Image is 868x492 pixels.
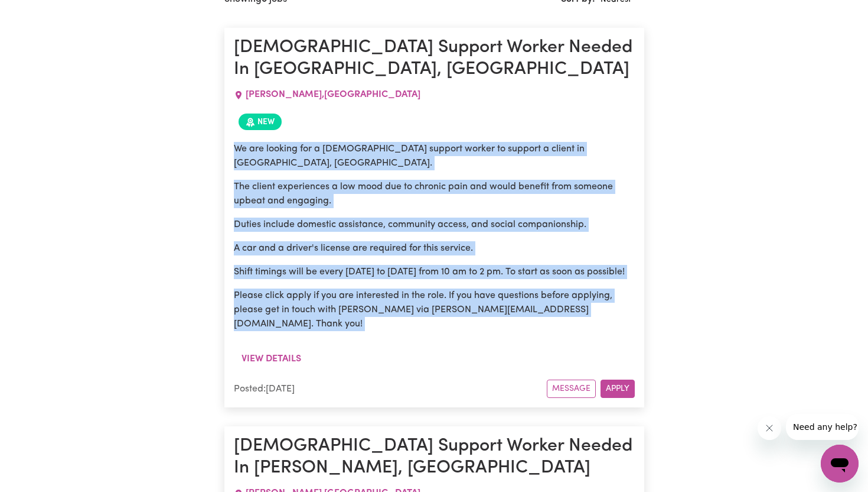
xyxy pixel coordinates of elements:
iframe: Close message [758,416,781,440]
p: The client experiences a low mood due to chronic pain and would benefit from someone upbeat and e... [234,180,635,208]
p: Please click apply if you are interested in the role. If you have questions before applying, plea... [234,289,635,331]
iframe: Message from company [786,414,859,440]
span: [PERSON_NAME] , [GEOGRAPHIC_DATA] [246,90,420,99]
p: A car and a driver's license are required for this service. [234,241,635,255]
h1: [DEMOGRAPHIC_DATA] Support Worker Needed In [GEOGRAPHIC_DATA], [GEOGRAPHIC_DATA] [234,37,635,80]
button: Message [547,380,596,398]
button: View details [234,348,309,370]
p: Shift timings will be every [DATE] to [DATE] from 10 am to 2 pm. To start as soon as possible! [234,265,635,279]
p: Duties include domestic assistance, community access, and social companionship. [234,218,635,232]
p: We are looking for a [DEMOGRAPHIC_DATA] support worker to support a client in [GEOGRAPHIC_DATA], ... [234,142,635,170]
div: Posted: [DATE] [234,382,547,396]
h1: [DEMOGRAPHIC_DATA] Support Worker Needed In [PERSON_NAME], [GEOGRAPHIC_DATA] [234,436,635,479]
button: Apply for this job [601,380,635,398]
iframe: Button to launch messaging window [821,445,859,483]
span: Job posted within the last 30 days [239,114,282,130]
